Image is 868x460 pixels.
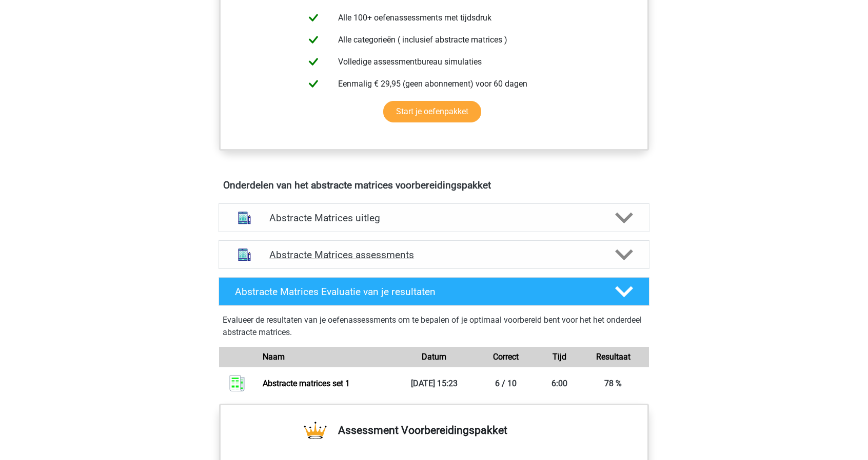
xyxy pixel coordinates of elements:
[542,351,578,363] div: Tijd
[223,314,645,339] p: Evalueer de resultaten van je oefenassessments om te bepalen of je optimaal voorbereid bent voor ...
[398,351,470,363] div: Datum
[255,351,398,363] div: Naam
[269,212,599,224] h4: Abstracte Matrices uitleg
[214,277,654,306] a: Abstracte Matrices Evaluatie van je resultaten
[269,249,599,261] h4: Abstracte Matrices assessments
[577,351,649,363] div: Resultaat
[231,205,258,231] img: abstracte matrices uitleg
[231,242,258,268] img: abstracte matrices assessments
[383,101,481,122] a: Start je oefenpakket
[214,203,654,232] a: uitleg Abstracte Matrices uitleg
[235,286,599,298] h4: Abstracte Matrices Evaluatie van je resultaten
[214,240,654,269] a: assessments Abstracte Matrices assessments
[470,351,542,363] div: Correct
[223,179,645,191] h4: Onderdelen van het abstracte matrices voorbereidingspakket
[263,379,350,388] a: Abstracte matrices set 1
